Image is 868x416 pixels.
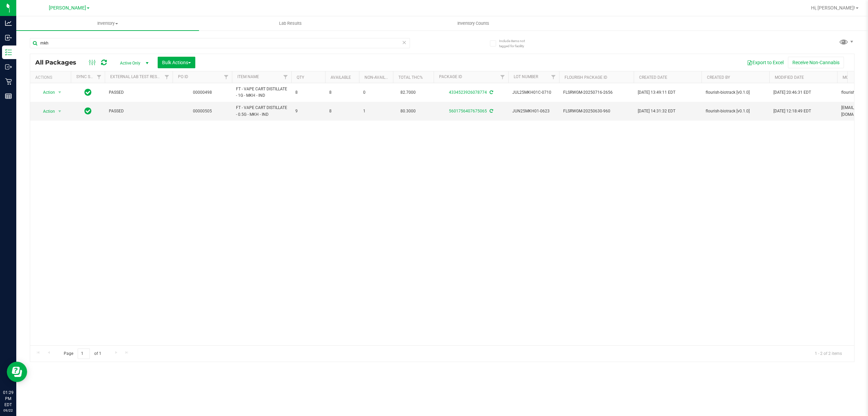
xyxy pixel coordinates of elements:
[843,75,867,80] a: Modified By
[193,90,212,95] a: 00000498
[237,74,259,79] a: Item Name
[295,108,321,114] span: 9
[329,108,355,114] span: 8
[162,60,191,65] span: Bulk Actions
[109,108,169,114] span: PASSED
[639,75,667,80] a: Created Date
[16,20,199,26] span: Inventory
[5,49,12,56] inline-svg: Inventory
[37,107,55,116] span: Action
[706,108,765,114] span: flourish-biotrack [v0.1.0]
[449,90,487,95] a: 4334523926078774
[397,88,419,97] span: 82.7000
[811,5,855,11] span: Hi, [PERSON_NAME]!
[7,362,27,382] iframe: Resource center
[563,89,630,96] span: FLSRWGM-20250716-2656
[221,71,232,83] a: Filter
[84,106,92,116] span: In Sync
[638,89,675,96] span: [DATE] 13:49:11 EDT
[3,408,13,413] p: 09/22
[236,86,287,99] span: FT - VAPE CART DISTILLATE - 1G - MKH - IND
[199,16,382,31] a: Lab Results
[30,38,410,48] input: Search Package ID, Item Name, SKU, Lot or Part Number...
[706,89,765,96] span: flourish-biotrack [v0.1.0]
[94,71,105,83] a: Filter
[382,16,565,31] a: Inventory Counts
[563,108,630,114] span: FLSRWGM-20250630-960
[56,107,64,116] span: select
[397,106,419,116] span: 80.3000
[548,71,559,83] a: Filter
[76,74,102,79] a: Sync Status
[84,88,92,97] span: In Sync
[37,88,55,97] span: Action
[56,88,64,97] span: select
[565,75,607,80] a: Flourish Package ID
[707,75,730,80] a: Created By
[514,74,538,79] a: Lot Number
[331,75,351,80] a: Available
[398,75,423,80] a: Total THC%
[78,348,90,359] input: 1
[270,20,311,26] span: Lab Results
[788,57,844,68] button: Receive Non-Cannabis
[773,108,811,114] span: [DATE] 12:18:49 EDT
[449,109,487,113] a: 5601756407675065
[58,348,107,359] span: Page of 1
[329,89,355,96] span: 8
[448,20,498,26] span: Inventory Counts
[49,5,86,11] span: [PERSON_NAME]
[497,71,508,83] a: Filter
[3,390,13,408] p: 01:29 PM EDT
[809,348,847,359] span: 1 - 2 of 2 items
[5,20,12,26] inline-svg: Analytics
[5,93,12,100] inline-svg: Reports
[512,108,555,114] span: JUN25MKH01-0623
[109,89,169,96] span: PASSED
[161,71,173,83] a: Filter
[743,57,788,68] button: Export to Excel
[402,38,407,47] span: Clear
[499,38,533,49] span: Include items not tagged for facility
[489,90,493,95] span: Sync from Compliance System
[638,108,675,114] span: [DATE] 14:31:32 EDT
[35,59,83,66] span: All Packages
[178,74,188,79] a: PO ID
[35,75,68,80] div: Actions
[512,89,555,96] span: JUL25MKH01C-0710
[489,109,493,113] span: Sync from Compliance System
[280,71,291,83] a: Filter
[773,89,811,96] span: [DATE] 20:46:31 EDT
[16,16,199,31] a: Inventory
[364,75,395,80] a: Non-Available
[193,109,212,113] a: 00000505
[363,108,389,114] span: 1
[158,57,195,68] button: Bulk Actions
[295,89,321,96] span: 8
[363,89,389,96] span: 0
[110,74,163,79] a: External Lab Test Result
[5,78,12,85] inline-svg: Retail
[775,75,804,80] a: Modified Date
[236,105,287,117] span: FT - VAPE CART DISTILLATE - 0.5G - MKH - IND
[5,64,12,70] inline-svg: Outbound
[297,75,304,80] a: Qty
[5,34,12,41] inline-svg: Inbound
[439,74,462,79] a: Package ID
